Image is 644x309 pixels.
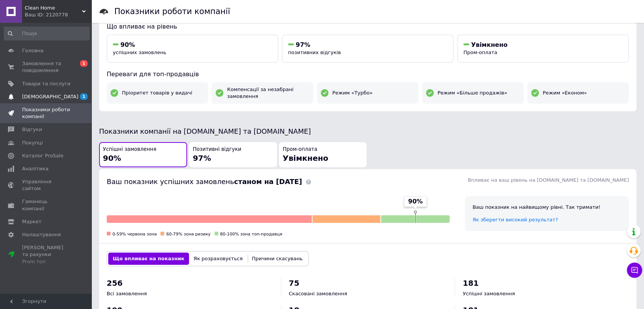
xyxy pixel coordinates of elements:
[22,244,70,265] span: [PERSON_NAME] та рахунки
[99,142,187,168] button: Успішні замовлення90%
[120,41,135,48] span: 90%
[289,279,300,288] span: 75
[193,154,211,163] span: 97%
[107,35,278,62] button: 90%успішних замовлень
[473,217,558,223] a: Як зберегти високий результат?
[22,218,42,225] span: Маркет
[288,50,341,55] span: позитивних відгуків
[468,177,629,183] span: Впливає на ваш рівень на [DOMAIN_NAME] та [DOMAIN_NAME]
[22,258,70,265] div: Prom топ
[25,11,91,18] div: Ваш ID: 2120778
[471,41,508,48] span: Увімкнено
[227,86,309,100] span: Компенсації за незабрані замовлення
[22,231,61,238] span: Налаштування
[99,127,311,135] span: Показники компанії на [DOMAIN_NAME] та [DOMAIN_NAME]
[457,35,629,62] button: УвімкненоПром-оплата
[473,204,621,211] div: Ваш показник на найвищому рівні. Так тримати!
[283,154,328,163] span: Увімкнено
[22,126,42,133] span: Відгуки
[80,60,88,67] span: 1
[25,5,82,11] span: Clean Home
[22,165,48,172] span: Аналітика
[543,90,587,96] span: Режим «Економ»
[283,146,317,153] span: Пром-оплата
[108,253,189,265] button: Що впливає на показник
[282,35,453,62] button: 97%позитивних відгуків
[22,80,70,87] span: Товари та послуги
[234,178,302,186] b: станом на [DATE]
[189,142,277,168] button: Позитивні відгуки97%
[289,291,347,296] span: Скасовані замовлення
[247,253,307,265] button: Причини скасувань
[279,142,367,168] button: Пром-оплатаУвімкнено
[114,7,230,16] h1: Показники роботи компанії
[463,50,497,55] span: Пром-оплата
[107,291,147,296] span: Всі замовлення
[107,279,123,288] span: 256
[22,93,78,100] span: [DEMOGRAPHIC_DATA]
[122,90,192,96] span: Пріоритет товарів у видачі
[22,47,43,54] span: Головна
[22,198,70,212] span: Гаманець компанії
[22,152,63,159] span: Каталог ProSale
[107,70,199,78] span: Переваги для топ-продавців
[166,232,210,237] span: 60-79% зона ризику
[103,146,156,153] span: Успішні замовлення
[332,90,373,96] span: Режим «Турбо»
[107,178,302,186] span: Ваш показник успішних замовлень
[80,93,88,100] span: 1
[463,279,479,288] span: 181
[103,154,121,163] span: 90%
[220,232,282,237] span: 80-100% зона топ-продавця
[112,232,157,237] span: 0-59% червона зона
[22,178,70,192] span: Управління сайтом
[408,197,423,206] span: 90%
[113,50,166,55] span: успішних замовлень
[437,90,507,96] span: Режим «Більше продажів»
[22,60,70,74] span: Замовлення та повідомлення
[193,146,241,153] span: Позитивні відгуки
[189,253,247,265] button: Як розраховується
[296,41,310,48] span: 97%
[4,27,90,40] input: Пошук
[627,263,642,278] button: Чат з покупцем
[22,139,43,146] span: Покупці
[463,291,515,296] span: Успішні замовлення
[107,23,177,30] span: Що впливає на рівень
[22,106,70,120] span: Показники роботи компанії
